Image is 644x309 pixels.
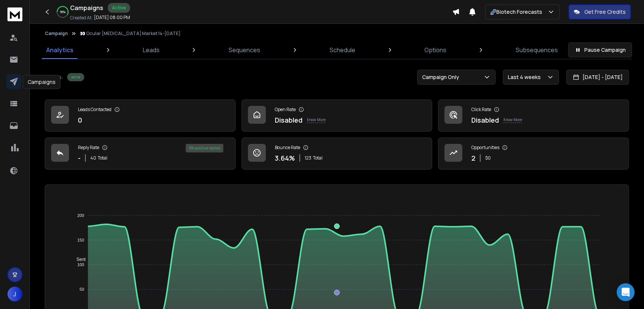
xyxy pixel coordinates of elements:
div: Open Intercom Messenger [617,283,635,301]
p: Analytics [46,45,73,54]
button: Get Free Credits [569,4,631,19]
tspan: 200 [77,213,84,218]
span: 123 [305,155,311,161]
p: Last 4 weeks [508,73,544,81]
button: J [7,287,22,302]
p: Get Free Credits [584,8,626,16]
p: Know More [307,117,326,123]
tspan: 150 [77,238,84,242]
p: Options [424,45,446,54]
p: Reply Rate [78,145,99,151]
a: Click RateDisabledKnow More [438,100,629,132]
a: Leads Contacted0 [45,100,236,132]
a: Subsequences [511,41,562,59]
a: Sequences [224,41,265,59]
p: Campaign Only [422,73,462,81]
p: Schedule [330,45,355,54]
a: Reply Rate-40Total5% positive replies [45,138,236,170]
p: [DATE] 08:00 PM [94,15,130,21]
tspan: 50 [79,287,84,291]
a: Open RateDisabledKnow More [242,100,433,132]
p: 2 [471,153,475,163]
button: Pause Campaign [568,42,632,57]
div: Active [67,73,84,81]
span: 40 [90,155,96,161]
p: Know More [503,117,522,123]
div: 5 % positive replies [186,144,223,152]
p: Click Rate [471,107,491,113]
button: Campaign [45,31,68,37]
a: Opportunities2$0 [438,138,629,170]
p: Disabled [471,115,499,125]
button: [DATE] - [DATE] [566,70,629,85]
p: Status: [45,73,63,81]
h1: Campaigns [70,3,103,12]
p: Opportunities [471,145,499,151]
p: 58 % [60,10,66,14]
p: Created At: [70,15,92,21]
tspan: 100 [77,262,84,267]
a: Options [420,41,451,59]
div: Campaigns [23,75,60,89]
a: Schedule [325,41,360,59]
p: 0 [78,115,82,125]
p: Bounce Rate [275,145,300,151]
p: Leads Contacted [78,107,111,113]
span: Total [98,155,107,161]
img: logo [7,7,22,21]
p: - [78,153,81,163]
p: Open Rate [275,107,296,113]
p: $ 0 [485,155,491,161]
p: Leads [143,45,160,54]
a: Analytics [42,41,78,59]
span: Total [313,155,323,161]
p: 👀 Ocular [MEDICAL_DATA] Market 14-[DATE] [80,31,180,37]
div: Active [108,3,130,13]
p: 3.64 % [275,153,295,163]
p: Disabled [275,115,302,125]
span: Sent [71,257,86,262]
p: Subsequences [516,45,558,54]
a: Bounce Rate3.64%123Total [242,138,433,170]
p: Sequences [229,45,260,54]
p: 🧬Biotech Forecasts [490,8,545,16]
a: Leads [138,41,164,59]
